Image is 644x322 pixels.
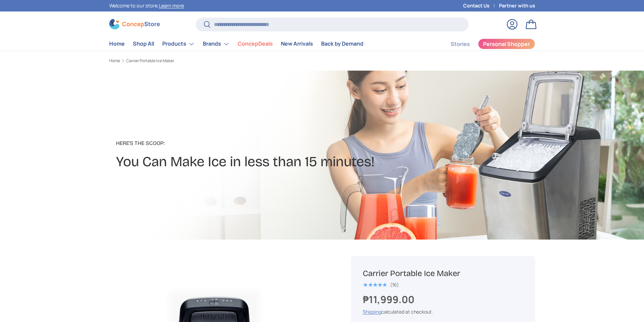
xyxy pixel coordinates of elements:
a: Partner with us [499,2,535,9]
span: Personal Shopper [483,41,530,47]
a: Carrier Portable Ice Maker [126,59,174,63]
a: Shipping [363,308,381,315]
nav: Breadcrumbs [109,58,335,64]
a: 5.0 out of 5.0 stars (16) [363,280,399,288]
div: 5.0 out of 5.0 stars [363,282,387,288]
h1: Carrier Portable Ice Maker [363,268,523,279]
strong: ₱11,999.00 [363,293,416,306]
a: Home [109,59,120,63]
div: (16) [390,282,399,287]
h2: You Can Make Ice in less than 15 minutes! [116,153,375,171]
a: ConcepDeals [238,37,273,50]
a: Learn more [159,2,184,9]
a: New Arrivals [281,37,313,50]
p: Welcome to our store. [109,2,184,9]
a: Contact Us [463,2,499,9]
a: Shop All [133,37,154,50]
a: Personal Shopper [478,39,535,49]
a: Back by Demand [321,37,363,50]
img: ConcepStore [109,19,160,29]
p: Here's the Scoop: [116,139,375,147]
nav: Secondary [434,37,535,51]
a: Stories [451,38,470,51]
a: Home [109,37,125,50]
a: Products [162,37,195,51]
div: calculated at checkout. [363,308,523,315]
summary: Products [158,37,199,51]
span: ★★★★★ [363,281,387,288]
a: Brands [203,37,230,51]
summary: Brands [199,37,234,51]
nav: Primary [109,37,363,51]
